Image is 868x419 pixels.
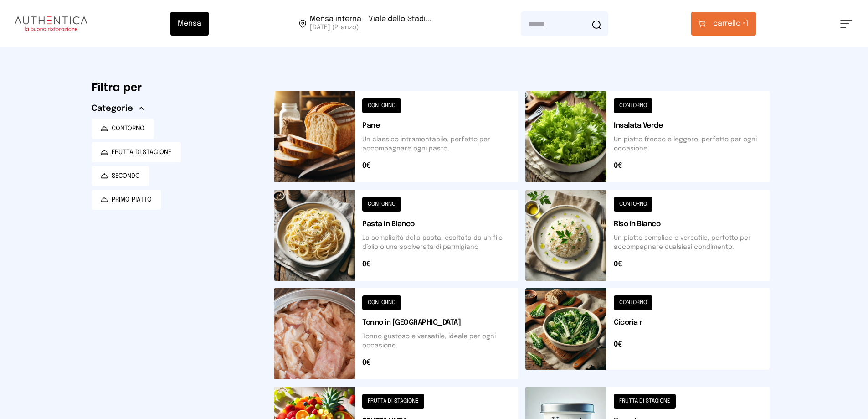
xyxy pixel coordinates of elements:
[112,148,172,157] span: FRUTTA DI STAGIONE
[310,23,431,32] span: [DATE] (Pranzo)
[92,80,259,95] h6: Filtra per
[310,16,431,32] span: Viale dello Stadio, 77, 05100 Terni TR, Italia
[92,119,154,139] button: CONTORNO
[112,124,144,133] span: CONTORNO
[713,18,745,29] span: carrello •
[170,12,209,36] button: Mensa
[691,12,756,36] button: carrello •1
[713,18,749,29] span: 1
[112,195,152,204] span: PRIMO PIATTO
[92,142,181,162] button: FRUTTA DI STAGIONE
[92,166,149,186] button: SECONDO
[15,16,87,31] img: logo.8f33a47.png
[112,171,140,181] span: SECONDO
[92,102,144,115] button: Categorie
[92,102,133,115] span: Categorie
[92,190,161,210] button: PRIMO PIATTO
